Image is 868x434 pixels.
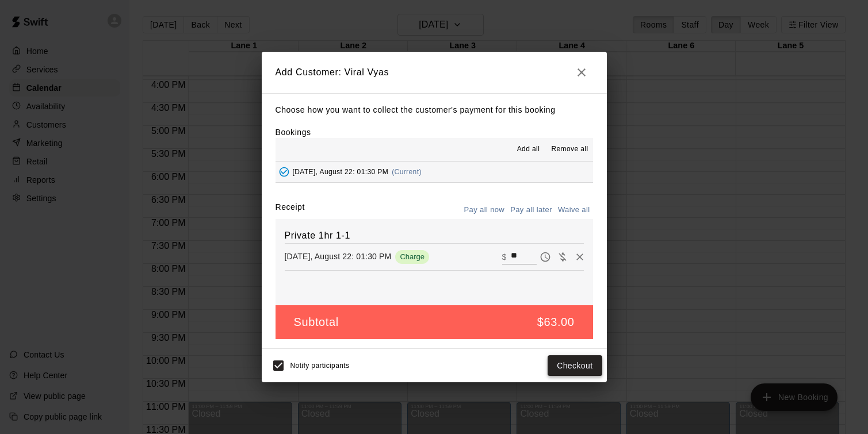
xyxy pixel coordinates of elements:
button: Added - Collect Payment [276,163,293,180]
button: Checkout [548,355,602,377]
span: Pay later [537,251,554,261]
p: [DATE], August 22: 01:30 PM [285,251,392,262]
button: Waive all [555,201,593,219]
label: Bookings [276,128,311,137]
h6: Private 1hr 1-1 [285,228,584,243]
button: Pay all now [461,201,508,219]
span: Charge [395,252,429,261]
span: Add all [517,144,540,155]
button: Pay all later [507,201,555,219]
span: (Current) [392,168,422,176]
h5: $63.00 [537,314,575,330]
span: Waive payment [554,251,571,261]
span: Remove all [551,144,588,155]
h5: Subtotal [294,314,339,330]
button: Remove all [546,140,592,159]
button: Add all [510,140,546,159]
button: Added - Collect Payment[DATE], August 22: 01:30 PM(Current) [276,162,593,183]
h2: Add Customer: Viral Vyas [262,52,607,93]
p: $ [502,251,507,263]
span: [DATE], August 22: 01:30 PM [293,168,389,176]
button: Remove [571,248,588,266]
span: Notify participants [290,362,350,370]
label: Receipt [276,201,305,219]
p: Choose how you want to collect the customer's payment for this booking [276,103,593,117]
